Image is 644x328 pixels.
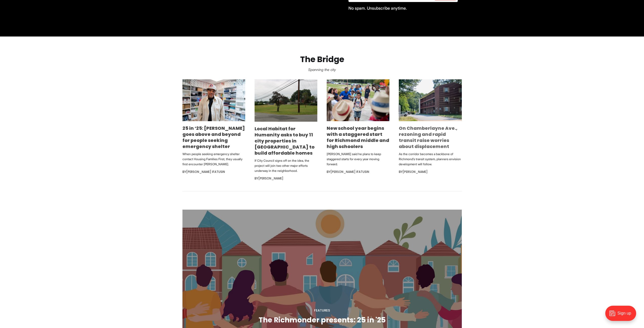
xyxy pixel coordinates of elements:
img: On Chamberlayne Ave., rezoning and rapid transit raise worries about displacement [399,79,462,121]
a: On Chamberlayne Ave., rezoning and rapid transit raise worries about displacement [399,125,458,150]
a: [PERSON_NAME] Ifatusin [186,170,225,174]
p: Spanning the city [8,66,636,73]
img: 25 in ‘25: Rodney Hopkins goes above and beyond for people seeking emergency shelter [182,79,245,121]
p: If City Council signs off on the idea, the project will join two other major efforts underway in ... [255,158,317,173]
a: [PERSON_NAME] [403,170,428,174]
a: [PERSON_NAME] Ifatusin [330,170,369,174]
div: By [182,169,245,175]
p: When people seeking emergency shelter contact Housing Families First, they usually first encounte... [182,152,245,167]
p: As the corridor becomes a backbone of Richmond’s transit system, planners envision development wi... [399,152,462,167]
div: By [255,175,317,181]
a: The Richmonder presents: 25 in '25 [259,315,386,325]
img: New school year begins with a staggered start for Richmond middle and high schoolers [327,79,389,121]
a: [PERSON_NAME] [258,176,283,180]
a: 25 in ‘25: [PERSON_NAME] goes above and beyond for people seeking emergency shelter [182,125,245,150]
iframe: portal-trigger [601,303,644,328]
h2: The Bridge [8,55,636,64]
a: New school year begins with a staggered start for Richmond middle and high schoolers [327,125,389,150]
div: By [399,169,462,175]
p: [PERSON_NAME] said he plans to keep staggered starts for every year moving forward. [327,152,389,167]
a: Features [314,308,330,313]
span: No spam. Unsubscribe anytime. [348,6,407,11]
div: By [327,169,389,175]
img: Local Habitat for Humanity asks to buy 11 city properties in Northside to build affordable homes [255,79,317,122]
a: Local Habitat for Humanity asks to buy 11 city properties in [GEOGRAPHIC_DATA] to build affordabl... [255,125,315,156]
